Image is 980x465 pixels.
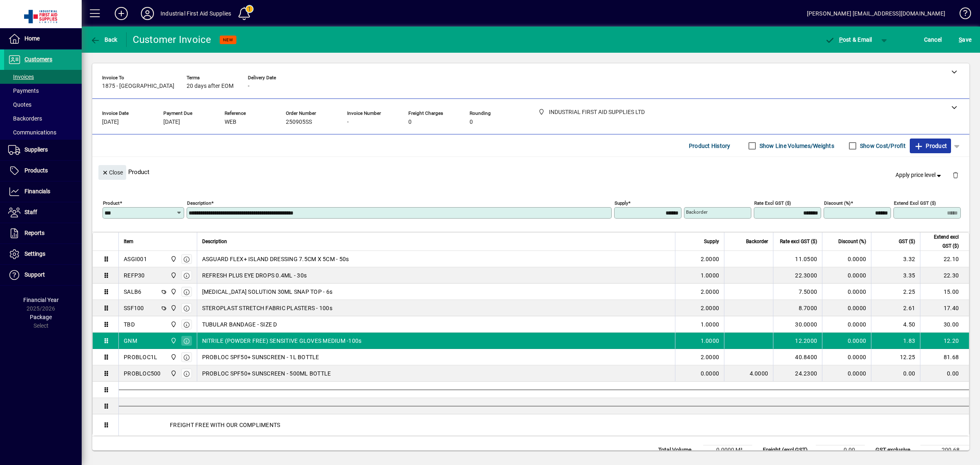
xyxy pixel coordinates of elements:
span: Backorders [8,115,42,122]
button: Product History [686,139,734,153]
button: Save [957,32,973,47]
a: Backorders [4,112,82,125]
td: 200.68 [920,445,969,455]
td: 4.50 [871,316,920,333]
span: Products [24,167,48,174]
span: NEW [223,37,233,42]
span: Reports [24,230,45,236]
button: Delete [946,165,965,185]
span: 2.0000 [701,353,719,361]
td: 0.0000 [822,333,871,349]
span: GST ($) [899,237,915,246]
span: 1.0000 [701,337,719,345]
div: SSF100 [124,304,144,312]
button: Profile [134,6,160,21]
span: Product History [689,139,731,152]
span: Cancel [924,33,942,46]
td: 0.0000 M³ [703,445,752,455]
span: NITRILE (POWDER FREE) SENSITIVE GLOVES MEDIUM -100s [202,337,362,345]
button: Cancel [922,32,944,47]
button: Close [98,165,126,180]
div: Industrial First Aid Supplies [160,7,231,20]
span: INDUSTRIAL FIRST AID SUPPLIES LTD [168,287,178,296]
div: Customer Invoice [133,33,212,46]
span: 2.0000 [701,288,719,296]
label: Show Cost/Profit [858,142,906,150]
div: REFP30 [124,271,145,279]
a: Payments [4,84,82,98]
div: 22.3000 [778,271,817,279]
div: Product [92,157,969,187]
span: ost & Email [825,36,872,43]
mat-label: Backorder [686,209,708,215]
td: 30.00 [920,316,969,333]
a: Quotes [4,98,82,112]
div: PROBLOC1L [124,353,157,361]
span: Package [30,314,52,320]
div: 40.8400 [778,353,817,361]
div: 11.0500 [778,255,817,263]
span: INDUSTRIAL FIRST AID SUPPLIES LTD [168,304,178,313]
span: PROBLOC SPF50+ SUNSCREEN - 500ML BOTTLE [202,369,331,378]
div: 7.5000 [778,288,817,296]
span: [DATE] [163,119,180,125]
a: Financials [4,181,82,202]
span: 0 [470,119,473,125]
span: REFRESH PLUS EYE DROPS 0.4ML - 30s [202,271,307,279]
span: - [347,119,349,125]
a: Settings [4,244,82,264]
td: 81.68 [920,349,969,365]
a: Reports [4,223,82,244]
td: GST exclusive [871,445,920,455]
td: 0.00 [816,445,865,455]
span: INDUSTRIAL FIRST AID SUPPLIES LTD [168,353,178,362]
td: 2.61 [871,300,920,316]
div: PROBLOC500 [124,369,161,378]
div: 12.2000 [778,337,817,345]
span: Invoices [8,74,34,80]
span: ASGUARD FLEX+ ISLAND DRESSING 7.5CM X 5CM - 50s [202,255,349,263]
span: Support [24,271,45,278]
div: 8.7000 [778,304,817,312]
span: [DATE] [102,119,119,125]
td: 12.20 [920,333,969,349]
td: 22.30 [920,267,969,284]
button: Product [910,139,951,153]
span: 2.0000 [701,255,719,263]
span: TUBULAR BANDAGE - SIZE D [202,320,277,329]
span: Communications [8,129,56,136]
td: 0.00 [871,365,920,382]
td: Freight (excl GST) [759,445,816,455]
div: 24.2300 [778,369,817,378]
span: S [959,36,962,43]
a: Products [4,161,82,181]
button: Post & Email [821,32,876,47]
span: Product [914,139,947,152]
span: 0.0000 [701,369,719,378]
td: 12.25 [871,349,920,365]
span: Close [102,166,123,179]
app-page-header-button: Back [82,32,127,47]
mat-label: Rate excl GST ($) [754,200,791,206]
span: Item [124,237,134,246]
a: Support [4,265,82,285]
span: Rate excl GST ($) [780,237,817,246]
span: 1.0000 [701,271,719,279]
span: INDUSTRIAL FIRST AID SUPPLIES LTD [168,369,178,378]
div: FREIGHT FREE WITH OUR COMPLIMENTS [119,414,969,436]
span: Extend excl GST ($) [925,232,959,250]
div: SALB6 [124,288,141,296]
td: 0.0000 [822,365,871,382]
mat-label: Extend excl GST ($) [894,200,936,206]
span: [MEDICAL_DATA] SOLUTION 30ML SNAP TOP - 6s [202,288,333,296]
button: Back [88,32,120,47]
mat-label: Description [187,200,211,206]
app-page-header-button: Close [96,168,128,176]
span: Discount (%) [838,237,866,246]
mat-label: Supply [615,200,628,206]
span: 250905SS [286,119,312,125]
td: 2.25 [871,284,920,300]
td: 0.0000 [822,316,871,333]
td: 1.83 [871,333,920,349]
td: 0.0000 [822,284,871,300]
